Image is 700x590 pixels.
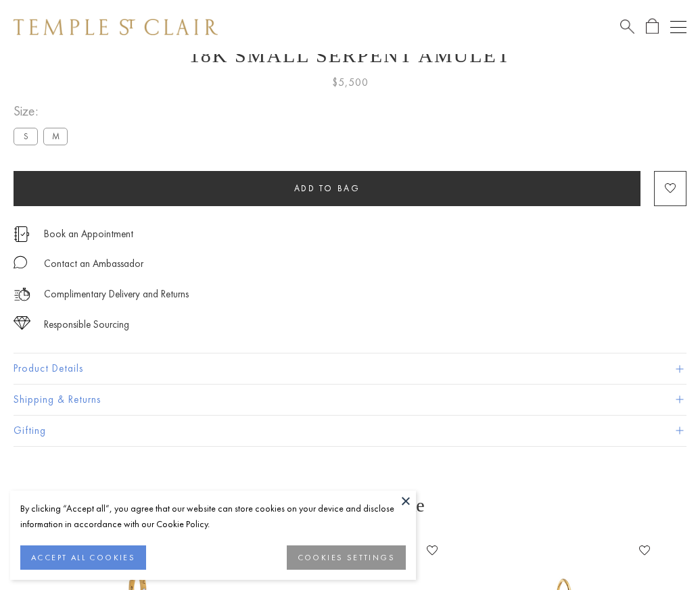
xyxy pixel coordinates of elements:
[14,255,27,269] img: MessageIcon-01_2.svg
[287,545,406,570] button: COOKIES SETTINGS
[43,128,68,145] label: M
[14,171,640,206] button: Add to bag
[294,182,360,194] span: Add to bag
[14,316,30,330] img: icon_sourcing.svg
[14,226,30,242] img: icon_appointment.svg
[14,100,73,122] span: Size:
[14,128,38,145] label: S
[670,19,686,35] button: Open navigation
[14,353,686,384] button: Product Details
[44,226,133,241] a: Book an Appointment
[646,18,659,35] a: Open Shopping Bag
[14,385,686,415] button: Shipping & Returns
[20,545,146,570] button: ACCEPT ALL COOKIES
[20,501,406,532] div: By clicking “Accept all”, you agree that our website can store cookies on your device and disclos...
[44,316,129,333] div: Responsible Sourcing
[332,74,369,91] span: $5,500
[14,286,30,303] img: icon_delivery.svg
[44,255,143,272] div: Contact an Ambassador
[14,44,686,67] h1: 18K Small Serpent Amulet
[44,286,189,303] p: Complimentary Delivery and Returns
[14,416,686,446] button: Gifting
[14,19,218,35] img: Temple St. Clair
[620,18,634,35] a: Search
